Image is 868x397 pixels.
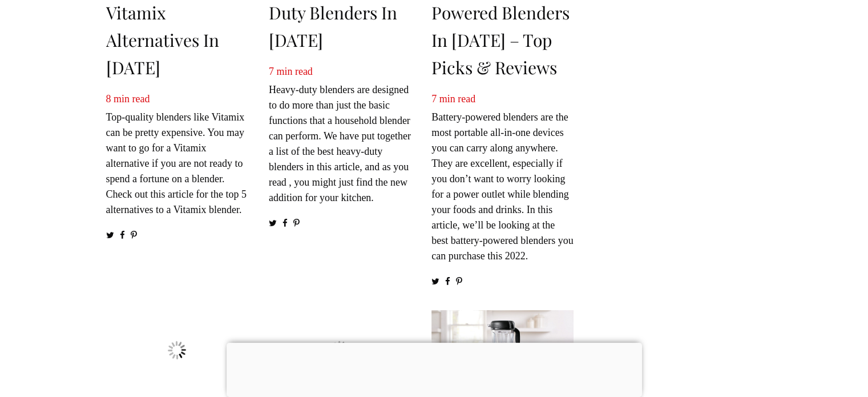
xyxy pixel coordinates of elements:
span: 7 [431,93,437,105]
img: Ninja Master Prep Professional QB1004 Blender Review [269,310,411,390]
p: Top-quality blenders like Vitamix can be pretty expensive. You may want to go for a Vitamix alter... [106,91,248,218]
span: min read [276,66,312,77]
p: Heavy-duty blenders are designed to do more than just the basic functions that a household blende... [269,64,411,206]
p: Battery-powered blenders are the most portable all-in-one devices you can carry along anywhere. T... [431,91,574,264]
span: 7 [269,66,274,77]
span: min read [439,93,475,105]
img: 5 of the Best KitchenAid Blenders of 2022 [106,310,248,390]
iframe: Advertisement [227,343,642,394]
span: min read [114,93,150,105]
iframe: Advertisement [605,17,760,360]
img: Vitamix Pro 750 Blender Review [431,310,574,390]
span: 8 [106,93,111,105]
